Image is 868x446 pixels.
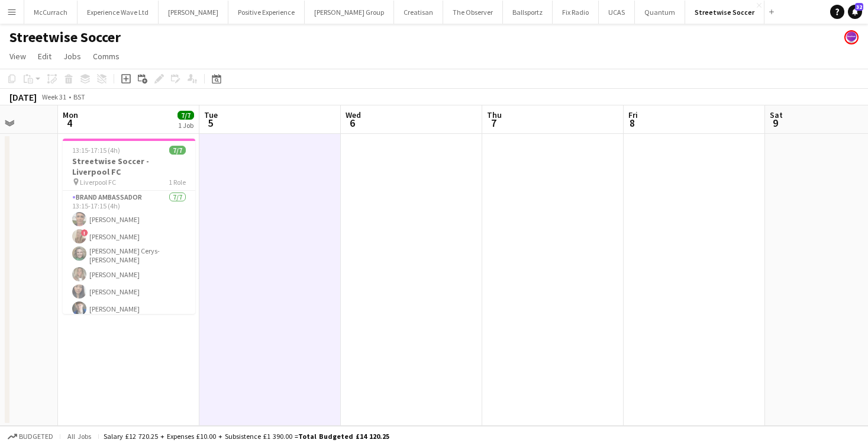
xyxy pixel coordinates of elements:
[305,1,394,24] button: [PERSON_NAME] Group
[19,432,53,441] span: Budgeted
[487,110,502,120] span: Thu
[63,51,81,62] span: Jobs
[24,1,78,24] button: McCurrach
[443,1,503,24] button: The Observer
[5,49,31,64] a: View
[63,110,78,120] span: Mon
[635,1,685,24] button: Quantum
[228,1,305,24] button: Positive Experience
[63,191,195,338] app-card-role: Brand Ambassador7/713:15-17:15 (4h)[PERSON_NAME]![PERSON_NAME][PERSON_NAME] Cerys- [PERSON_NAME][...
[202,116,218,130] span: 5
[178,111,194,120] span: 7/7
[38,51,51,62] span: Edit
[394,1,443,24] button: Creatisan
[344,116,361,130] span: 6
[503,1,553,24] button: Ballsportz
[770,110,783,120] span: Sat
[65,432,93,441] span: All jobs
[855,3,863,11] span: 32
[63,156,195,177] h3: Streetwise Soccer - Liverpool FC
[599,1,635,24] button: UCAS
[169,146,186,155] span: 7/7
[553,1,599,24] button: Fix Radio
[104,432,389,441] div: Salary £12 720.25 + Expenses £10.00 + Subsistence £1 390.00 =
[93,51,120,62] span: Comms
[485,116,502,130] span: 7
[9,91,37,103] div: [DATE]
[72,146,120,155] span: 13:15-17:15 (4h)
[685,1,764,24] button: Streetwise Soccer
[81,229,88,236] span: !
[768,116,783,130] span: 9
[80,178,116,187] span: Liverpool FC
[844,30,859,44] app-user-avatar: Sophie Barnes
[88,49,124,64] a: Comms
[178,121,193,130] div: 1 Job
[39,92,69,101] span: Week 31
[6,430,55,443] button: Budgeted
[204,110,218,120] span: Tue
[169,178,186,187] span: 1 Role
[63,139,195,314] app-job-card: 13:15-17:15 (4h)7/7Streetwise Soccer - Liverpool FC Liverpool FC1 RoleBrand Ambassador7/713:15-17...
[848,5,862,19] a: 32
[628,110,638,120] span: Fri
[159,1,228,24] button: [PERSON_NAME]
[298,432,389,441] span: Total Budgeted £14 120.25
[33,49,56,64] a: Edit
[59,49,86,64] a: Jobs
[346,110,361,120] span: Wed
[73,92,85,101] div: BST
[627,116,638,130] span: 8
[61,116,78,130] span: 4
[78,1,159,24] button: Experience Wave Ltd
[9,51,26,62] span: View
[9,28,121,46] h1: Streetwise Soccer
